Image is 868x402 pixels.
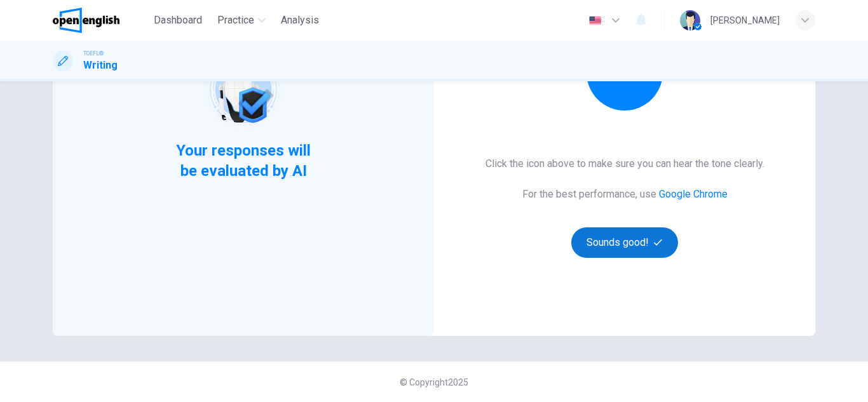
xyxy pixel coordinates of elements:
button: Dashboard [149,9,207,32]
img: en [587,16,603,25]
img: Profile picture [680,10,700,30]
a: Google Chrome [659,188,728,200]
h1: Writing [83,58,118,73]
span: Practice [217,13,254,28]
h6: Click the icon above to make sure you can hear the tone clearly. [485,156,764,171]
span: Your responses will be evaluated by AI [166,140,321,181]
h6: For the best performance, use [522,187,728,202]
span: Analysis [281,13,319,28]
img: robot icon [203,50,283,130]
span: © Copyright 2025 [400,377,468,387]
a: OpenEnglish logo [53,8,149,33]
button: Analysis [276,9,324,32]
button: Sounds good! [571,227,678,258]
span: TOEFL® [83,49,104,58]
span: Dashboard [154,13,202,28]
button: Practice [212,9,271,32]
img: OpenEnglish logo [53,8,119,33]
div: [PERSON_NAME] [710,13,780,28]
